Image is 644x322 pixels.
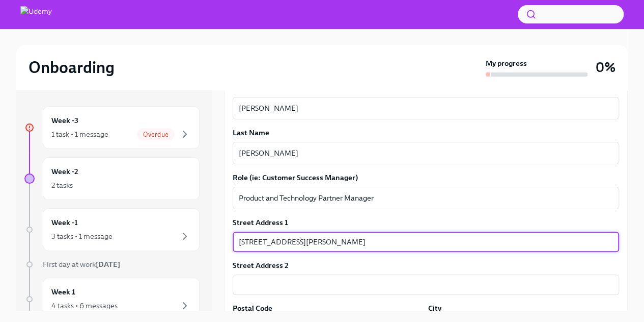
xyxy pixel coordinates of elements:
textarea: [PERSON_NAME] [239,102,613,114]
h2: Onboarding [29,57,115,78]
img: Udemy [20,6,52,22]
h3: 0% [596,58,615,77]
div: 3 tasks • 1 message [51,231,113,241]
h6: Week 1 [51,286,75,298]
span: First day at work [43,260,120,269]
strong: [DATE] [96,260,120,269]
label: Last Name [233,128,619,138]
div: 4 tasks • 6 messages [51,301,118,311]
label: Street Address 1 [233,217,288,228]
a: First day at work[DATE] [24,259,200,269]
a: Week -13 tasks • 1 message [24,208,200,251]
a: Week -31 task • 1 messageOverdue [24,106,200,149]
span: Overdue [137,131,175,138]
div: 1 task • 1 message [51,129,108,139]
div: 2 tasks [51,180,73,190]
label: Role (ie: Customer Success Manager) [233,172,619,183]
a: Week 14 tasks • 6 messages [24,278,200,320]
h6: Week -2 [51,166,78,177]
textarea: [PERSON_NAME] [239,147,613,159]
label: City [428,303,441,313]
strong: My progress [486,58,527,68]
textarea: Product and Technology Partner Manager [239,192,613,204]
label: Street Address 2 [233,260,289,270]
a: Week -22 tasks [24,157,200,200]
h6: Week -1 [51,217,78,228]
h6: Week -3 [51,115,78,126]
label: Postal Code [233,303,272,313]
